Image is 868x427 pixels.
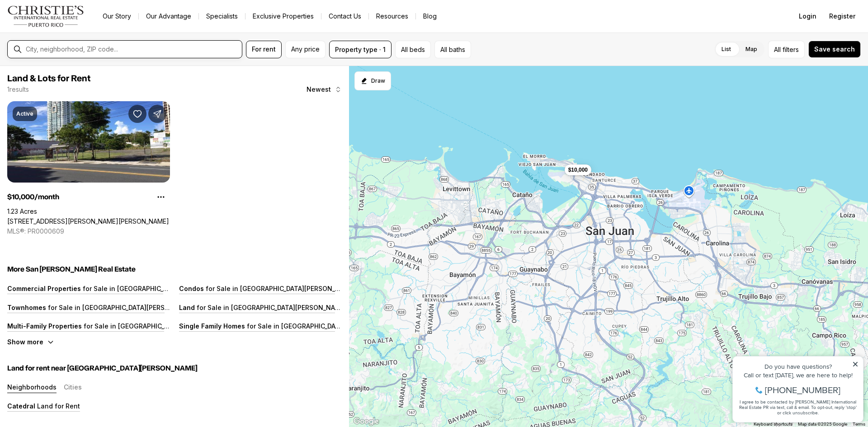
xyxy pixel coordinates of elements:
[179,304,195,311] p: Land
[774,45,781,54] span: All
[7,74,90,83] span: Land & Lots for Rent
[7,285,233,292] a: Commercial Properties for Sale in [GEOGRAPHIC_DATA][PERSON_NAME]
[7,86,29,93] p: 1 results
[285,41,325,58] button: Any price
[246,41,282,58] button: For rent
[783,45,799,54] span: filters
[793,7,822,25] button: Login
[714,41,738,57] label: List
[152,188,170,206] button: Property options
[395,41,431,58] button: All beds
[7,265,342,274] h5: More San [PERSON_NAME] Real Estate
[814,46,855,53] span: Save search
[245,322,397,330] p: for Sale in [GEOGRAPHIC_DATA][PERSON_NAME]
[179,285,356,292] a: Condos for Sale in [GEOGRAPHIC_DATA][PERSON_NAME]
[81,285,233,292] p: for Sale in [GEOGRAPHIC_DATA][PERSON_NAME]
[245,10,321,23] a: Exclusive Properties
[321,10,368,23] button: Contact Us
[7,322,82,330] p: Multi-Family Properties
[7,5,85,27] img: logo
[7,402,80,410] a: Catedral Land for Rent
[568,166,588,174] span: $10,000
[7,338,54,346] button: Show more
[291,46,320,53] span: Any price
[9,29,131,35] div: Call or text [DATE], we are here to help!
[179,285,204,292] p: Condos
[7,402,35,410] p: Catedral
[95,10,138,23] a: Our Story
[7,285,81,292] p: Commercial Properties
[329,41,392,58] button: Property type · 1
[179,304,347,311] a: Land for Sale in [GEOGRAPHIC_DATA][PERSON_NAME]
[9,20,131,27] div: Do you have questions?
[128,105,146,123] button: Save Property: 359 FERNANDEZ JUNCOS AVENUE
[11,56,129,73] span: I agree to be contacted by [PERSON_NAME] International Real Estate PR via text, call & email. To ...
[148,105,166,123] button: Share Property
[179,322,245,330] p: Single Family Homes
[204,285,356,292] p: for Sale in [GEOGRAPHIC_DATA][PERSON_NAME]
[434,41,471,58] button: All baths
[199,10,245,23] a: Specialists
[7,304,46,311] p: Townhomes
[565,164,591,175] button: $10,000
[7,322,234,330] a: Multi-Family Properties for Sale in [GEOGRAPHIC_DATA][PERSON_NAME]
[301,80,347,99] button: Newest
[354,71,391,90] button: Start drawing
[64,384,82,393] button: Cities
[139,10,198,23] a: Our Advantage
[46,304,198,311] p: for Sale in [GEOGRAPHIC_DATA][PERSON_NAME]
[7,217,169,225] a: 359 FERNANDEZ JUNCOS AVENUE, SAN JUAN PR, 00906
[768,41,805,58] button: Allfilters
[829,13,855,20] span: Register
[252,46,276,53] span: For rent
[7,304,198,311] a: Townhomes for Sale in [GEOGRAPHIC_DATA][PERSON_NAME]
[195,304,347,311] p: for Sale in [GEOGRAPHIC_DATA][PERSON_NAME]
[808,41,861,58] button: Save search
[82,322,234,330] p: for Sale in [GEOGRAPHIC_DATA][PERSON_NAME]
[738,41,764,57] label: Map
[307,86,331,93] span: Newest
[35,402,80,410] p: Land for Rent
[369,10,415,23] a: Resources
[824,7,861,25] button: Register
[179,322,397,330] a: Single Family Homes for Sale in [GEOGRAPHIC_DATA][PERSON_NAME]
[416,10,444,23] a: Blog
[16,110,33,117] p: Active
[7,384,57,393] button: Neighborhoods
[37,42,113,52] span: [PHONE_NUMBER]
[7,364,342,373] h5: Land for rent near [GEOGRAPHIC_DATA][PERSON_NAME]
[799,13,816,20] span: Login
